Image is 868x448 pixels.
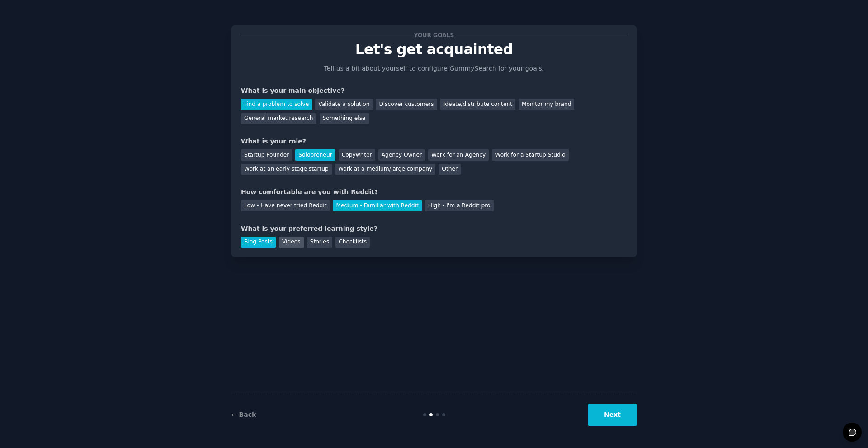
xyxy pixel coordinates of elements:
div: Ideate/distribute content [440,99,515,110]
div: Stories [307,237,332,248]
div: What is your main objective? [241,86,627,95]
div: Something else [320,113,369,124]
p: Let's get acquainted [241,42,627,57]
div: High - I'm a Reddit pro [425,200,494,211]
button: Next [588,404,637,426]
div: General market research [241,113,316,124]
span: Your goals [412,30,456,40]
a: ← Back [231,411,256,418]
div: Copywriter [339,149,375,161]
div: Work for an Agency [428,149,489,161]
div: Monitor my brand [519,99,574,110]
div: Medium - Familiar with Reddit [333,200,421,211]
div: Work at an early stage startup [241,164,332,175]
p: Tell us a bit about yourself to configure GummySearch for your goals. [320,64,548,73]
div: Videos [279,237,304,248]
div: Checklists [335,237,370,248]
div: Blog Posts [241,237,276,248]
div: What is your role? [241,137,627,146]
div: Discover customers [376,99,437,110]
div: Agency Owner [378,149,425,161]
div: Work for a Startup Studio [492,149,568,161]
div: Other [439,164,461,175]
div: What is your preferred learning style? [241,224,627,234]
div: Work at a medium/large company [335,164,435,175]
div: How comfortable are you with Reddit? [241,187,627,197]
div: Low - Have never tried Reddit [241,200,330,211]
div: Validate a solution [315,99,373,110]
div: Startup Founder [241,149,292,161]
div: Solopreneur [295,149,335,161]
div: Find a problem to solve [241,99,312,110]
